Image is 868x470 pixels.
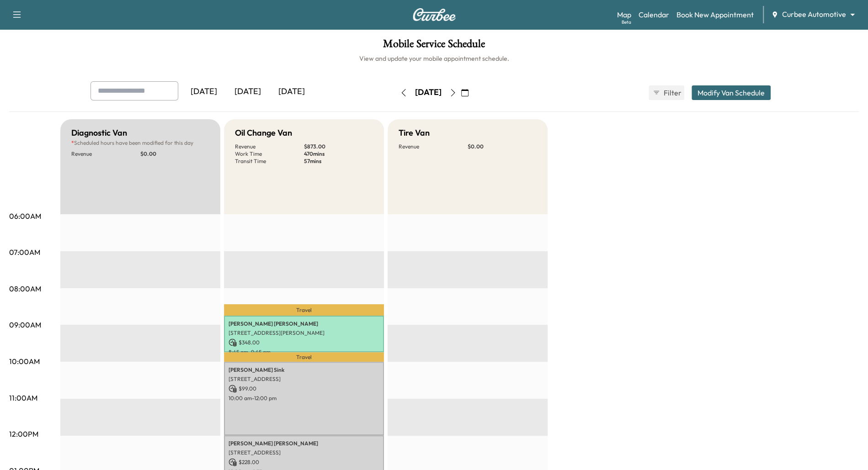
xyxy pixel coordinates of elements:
[229,458,379,466] p: $ 228.00
[676,9,754,20] a: Book New Appointment
[468,143,537,150] p: $ 0.00
[182,81,226,102] div: [DATE]
[226,81,270,102] div: [DATE]
[9,54,859,63] h6: View and update your mobile appointment schedule.
[229,385,379,393] p: $ 99.00
[9,356,40,367] p: 10:00AM
[399,143,468,150] p: Revenue
[622,19,631,26] div: Beta
[9,38,859,54] h1: Mobile Service Schedule
[412,8,456,21] img: Curbee Logo
[9,211,41,222] p: 06:00AM
[9,283,41,294] p: 08:00AM
[229,320,379,327] p: [PERSON_NAME] [PERSON_NAME]
[224,352,384,361] p: Travel
[229,329,379,337] p: [STREET_ADDRESS][PERSON_NAME]
[782,9,846,20] span: Curbee Automotive
[304,143,373,150] p: $ 873.00
[399,127,430,139] h5: Tire Van
[649,85,684,100] button: Filter
[304,150,373,158] p: 470 mins
[229,440,379,447] p: [PERSON_NAME] [PERSON_NAME]
[229,338,379,347] p: $ 348.00
[9,428,38,439] p: 12:00PM
[229,375,379,383] p: [STREET_ADDRESS]
[415,87,442,98] div: [DATE]
[71,127,127,139] h5: Diagnostic Van
[229,349,379,356] p: 8:45 am - 9:45 am
[71,139,209,147] p: Scheduled hours have been modified for this day
[304,158,373,165] p: 57 mins
[71,150,140,158] p: Revenue
[639,9,669,20] a: Calendar
[235,143,304,150] p: Revenue
[9,319,41,330] p: 09:00AM
[229,395,379,402] p: 10:00 am - 12:00 pm
[235,150,304,158] p: Work Time
[664,87,680,98] span: Filter
[235,158,304,165] p: Transit Time
[229,366,379,374] p: [PERSON_NAME] Sink
[235,127,292,139] h5: Oil Change Van
[224,304,384,315] p: Travel
[9,247,40,258] p: 07:00AM
[229,449,379,456] p: [STREET_ADDRESS]
[270,81,314,102] div: [DATE]
[692,85,771,100] button: Modify Van Schedule
[140,150,209,158] p: $ 0.00
[617,9,631,20] a: MapBeta
[9,392,37,403] p: 11:00AM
